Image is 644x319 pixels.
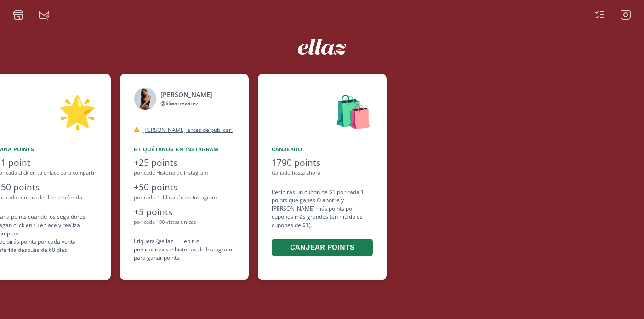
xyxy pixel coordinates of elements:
div: Canjeado [272,145,373,154]
div: [PERSON_NAME] [160,90,212,99]
div: Ganado hasta ahora [272,169,373,177]
div: por cada Historia de Instagram [134,169,235,177]
div: @ liliaanevarez [160,99,212,108]
div: por cada Publicación de Instagram [134,194,235,202]
div: Etiquétanos en Instagram [134,145,235,154]
button: Canjear points [272,239,373,256]
div: por cada 100 vistas únicas [134,218,235,226]
div: 1790 points [272,156,373,170]
u: ¡[PERSON_NAME] antes de publicar! [141,126,233,134]
div: +25 points [134,156,235,170]
div: 🛍️ [272,87,373,134]
div: +50 points [134,181,235,194]
div: +5 points [134,205,235,219]
div: Recibirás un cupón de $1 por cada 1 points que ganes. O ahorre y [PERSON_NAME] más points por cup... [272,188,373,257]
div: Etiqueta @ellaz____ en tus publicaciones e historias de Instagram para ganar points. [134,237,235,262]
img: ew9eVGDHp6dD [298,39,346,55]
img: 472866662_2015896602243155_15014156077129679_n.jpg [134,87,157,110]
